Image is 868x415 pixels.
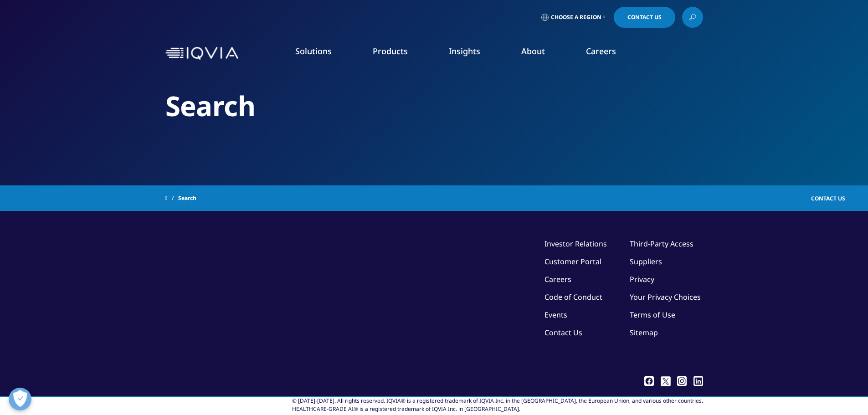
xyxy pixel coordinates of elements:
a: Sitemap [630,328,658,338]
div: © [DATE]-[DATE]. All rights reserved. IQVIA® is a registered trademark of IQVIA Inc. in the [GEOG... [292,397,703,413]
nav: Primary [242,32,703,75]
a: Terms of Use [630,310,675,320]
h2: Search [165,89,703,123]
a: Third-Party Access [630,239,693,249]
a: Events [544,310,567,320]
a: Careers [544,274,571,284]
a: Contact Us [797,188,859,209]
a: Solutions [295,46,332,56]
a: Contact Us [544,328,582,338]
a: Insights [449,46,480,56]
a: Code of Conduct [544,292,602,302]
a: Suppliers [630,256,662,266]
a: Products [373,46,408,56]
img: IQVIA Healthcare Information Technology and Pharma Clinical Research Company [165,47,238,60]
span: Contact Us [811,195,845,202]
button: Open Preferences [9,388,31,410]
a: Investor Relations [544,239,607,249]
span: Choose a Region [551,14,601,21]
a: Contact Us [614,7,675,28]
a: Customer Portal [544,256,601,266]
span: Search [178,190,196,206]
a: Your Privacy Choices [630,292,703,302]
a: Privacy [630,274,654,284]
span: Contact Us [627,15,662,20]
a: Careers [586,46,616,56]
a: About [521,46,545,56]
